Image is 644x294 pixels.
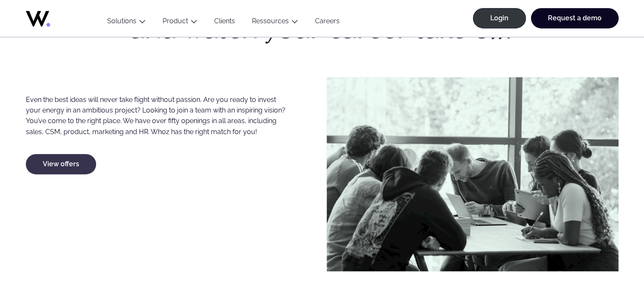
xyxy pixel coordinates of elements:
p: Even the best ideas will never take flight without passion. Are you ready to invest your energy i... [26,94,289,137]
a: View offers [26,154,96,174]
a: Ressources [252,17,289,25]
iframe: Chatbot [588,238,632,282]
a: Login [473,8,526,28]
button: Solutions [99,17,154,28]
a: Product [163,17,188,25]
a: Careers [307,17,348,28]
button: Product [154,17,206,28]
img: Whozzies-learning [326,77,619,272]
a: Request a demo [531,8,619,28]
a: Clients [206,17,243,28]
button: Ressources [243,17,307,28]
